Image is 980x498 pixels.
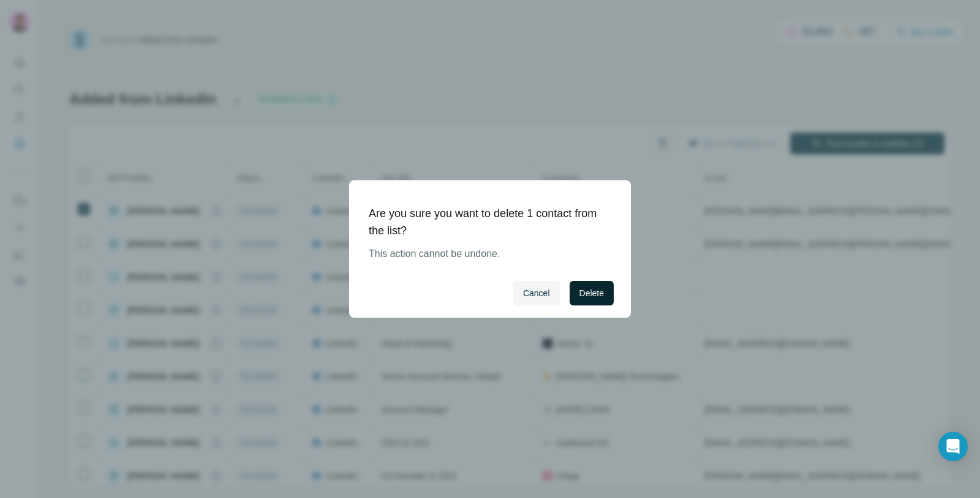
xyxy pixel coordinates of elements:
[523,287,550,299] span: Cancel
[513,281,560,305] button: Cancel
[570,281,614,305] button: Delete
[938,432,968,461] div: Open Intercom Messenger
[369,247,601,261] p: This action cannot be undone.
[369,205,601,239] h1: Are you sure you want to delete 1 contact from the list?
[579,287,604,299] span: Delete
